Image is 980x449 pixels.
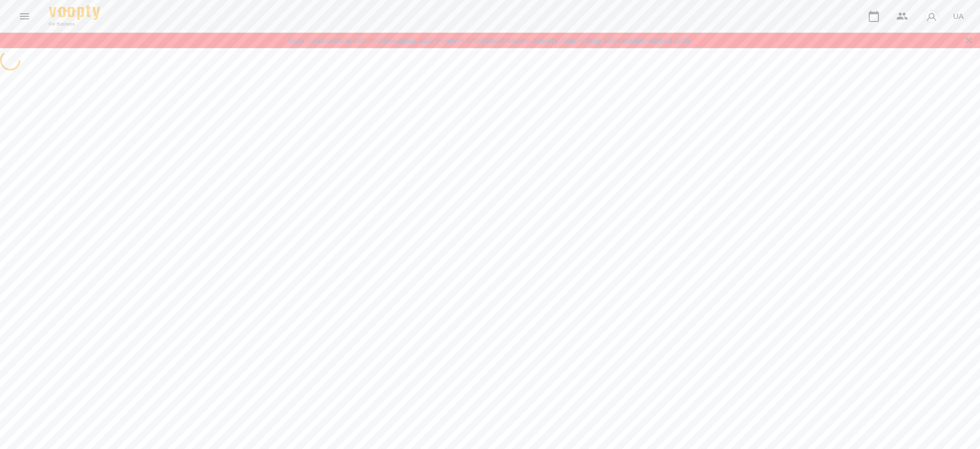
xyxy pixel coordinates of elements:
button: Закрити сповіщення [962,33,976,48]
span: For Business [49,21,100,28]
img: avatar_s.png [924,9,939,23]
span: UA [953,11,964,21]
button: Menu [12,4,37,29]
img: Voopty Logo [49,5,100,20]
button: UA [949,7,968,26]
a: Будь ласка оновіть свої платіжні данні, щоб уникнути блокування вашого акаунту. Акаунт буде забло... [288,35,692,45]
